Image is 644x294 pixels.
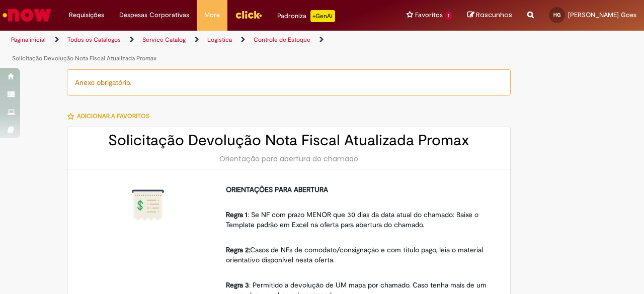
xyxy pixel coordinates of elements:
span: Favoritos [415,10,443,20]
span: [PERSON_NAME] Goes [568,11,636,19]
button: Adicionar a Favoritos [67,106,155,127]
span: Despesas Corporativas [119,10,189,20]
strong: Regra 1 [226,210,248,219]
p: : Se NF com prazo MENOR que 30 dias da data atual do chamado: Baixe o Template padrão em Excel na... [226,200,493,230]
strong: Regra 2: [226,245,250,254]
span: HG [553,12,560,18]
img: click_logo_yellow_360x200.png [235,7,262,22]
strong: ORIENTAÇÕES PARA ABERTURA [226,185,328,194]
a: Rascunhos [467,11,512,20]
div: Anexo obrigatório. [67,69,511,95]
a: Todos os Catálogos [67,36,121,44]
span: Adicionar a Favoritos [77,112,149,120]
strong: Regra 3 [226,280,249,289]
a: Logistica [207,36,232,44]
a: Solicitação Devolução Nota Fiscal Atualizada Promax [12,54,156,62]
a: Página inicial [11,36,46,44]
span: Requisições [69,10,104,20]
span: Rascunhos [476,10,512,20]
div: Padroniza [277,10,335,22]
span: 1 [445,12,452,20]
p: Casos de NFs de comodato/consignação e com título pago, leia o material orientativo disponível ne... [226,235,493,265]
div: Orientação para abertura do chamado [77,154,500,164]
img: ServiceNow [1,5,53,25]
ul: Trilhas de página [8,31,422,68]
h2: Solicitação Devolução Nota Fiscal Atualizada Promax [77,132,500,149]
img: Solicitação Devolução Nota Fiscal Atualizada Promax [132,189,164,222]
span: More [204,10,220,20]
a: Service Catalog [142,36,186,44]
p: +GenAi [310,10,335,22]
a: Controle de Estoque [254,36,310,44]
